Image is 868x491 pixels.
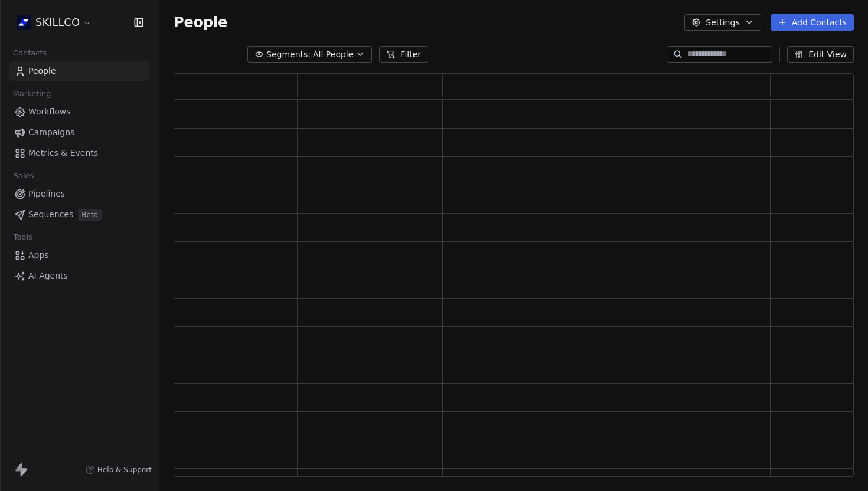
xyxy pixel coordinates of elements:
span: Apps [28,249,49,261]
img: Skillco%20logo%20icon%20(2).png [17,15,31,30]
a: People [9,61,149,81]
span: Contacts [8,44,52,62]
span: SKILLCO [35,15,80,30]
button: Edit View [787,46,854,63]
span: AI Agents [28,270,68,282]
span: People [174,14,227,31]
span: Help & Support [97,465,152,474]
span: People [28,65,56,77]
a: Help & Support [86,465,152,474]
span: Workflows [28,106,71,118]
button: SKILLCO [14,12,94,32]
span: Sequences [28,208,73,221]
span: Sales [8,167,39,185]
a: Campaigns [9,123,149,142]
span: Beta [78,209,102,221]
span: Pipelines [28,188,65,200]
a: AI Agents [9,266,149,286]
span: Segments: [266,48,311,61]
a: Apps [9,245,149,265]
a: Pipelines [9,184,149,204]
a: SequencesBeta [9,205,149,224]
span: All People [313,48,353,61]
span: Campaigns [28,126,74,139]
button: Settings [684,14,761,31]
span: Metrics & Events [28,147,98,159]
a: Workflows [9,102,149,122]
span: Tools [8,228,37,246]
button: Add Contacts [771,14,854,31]
span: Marketing [8,85,56,103]
button: Filter [379,46,428,63]
a: Metrics & Events [9,143,149,163]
